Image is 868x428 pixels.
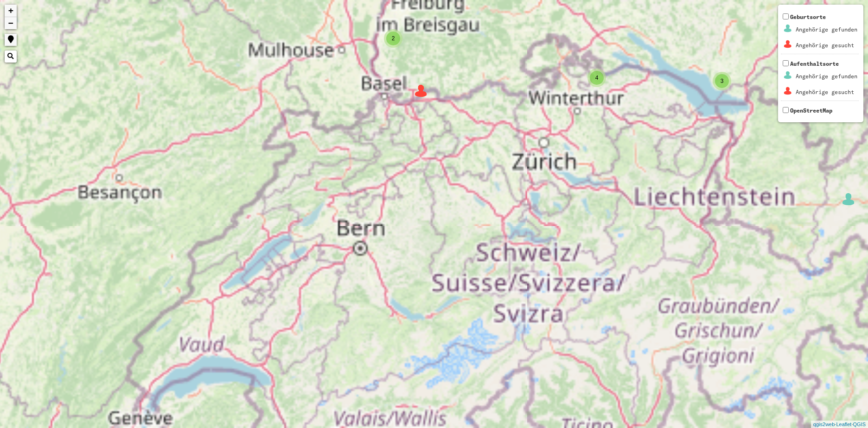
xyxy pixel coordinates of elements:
[790,107,832,114] span: OpenStreetMap
[783,13,789,19] input: GeburtsorteAngehörige gefundenAngehörige gesucht
[782,85,794,97] img: Aufenthaltsorte_1_Angeh%C3%B6rigegesucht1.png
[795,85,858,100] td: Angehörige gesucht
[782,38,794,50] img: Geburtsorte_2_Angeh%C3%B6rigegesucht1.png
[783,107,789,113] input: OpenStreetMap
[595,75,599,81] span: 4
[795,69,858,84] td: Angehörige gefunden
[5,5,17,17] a: Zoom in
[813,422,835,427] a: qgis2web
[853,422,866,427] a: QGIS
[795,22,858,37] td: Angehörige gefunden
[392,35,395,42] span: 2
[782,69,794,81] img: Aufenthaltsorte_1_Angeh%C3%B6rigegefunden0.png
[795,38,858,53] td: Angehörige gesucht
[5,17,17,29] a: Zoom out
[721,78,724,84] span: 3
[5,34,17,46] a: Show me where I am
[782,23,794,34] img: Geburtsorte_2_Angeh%C3%B6rigegefunden0.png
[781,13,859,54] span: Geburtsorte
[836,422,851,427] a: Leaflet
[781,60,859,101] span: Aufenthaltsorte
[783,60,789,66] input: AufenthaltsorteAngehörige gefundenAngehörige gesucht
